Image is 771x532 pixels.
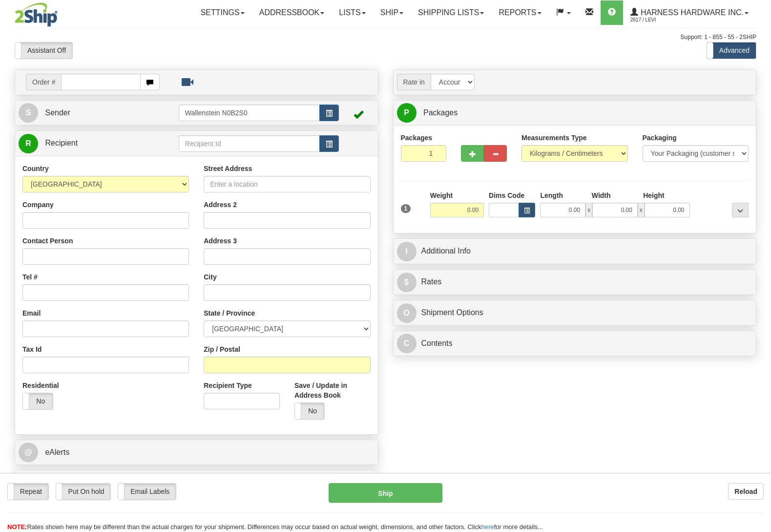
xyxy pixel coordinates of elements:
[22,308,41,318] label: Email
[332,0,373,25] a: Lists
[643,191,665,200] label: Height
[19,443,38,462] span: @
[179,135,320,152] input: Recipient Id
[397,103,417,123] span: P
[491,0,548,25] a: Reports
[521,133,587,143] label: Measurements Type
[707,43,756,59] label: Advanced
[204,381,252,390] label: Recipient Type
[8,484,48,500] label: Repeat
[638,8,744,17] span: Harness Hardware Inc.
[19,134,38,153] span: R
[734,488,757,495] b: Reload
[22,272,38,282] label: Tel #
[19,103,179,123] a: S Sender
[630,15,704,25] span: 2617 / Levi
[19,133,161,153] a: R Recipient
[15,2,58,27] img: logo2617.jpg
[118,484,176,500] label: Email Labels
[193,0,252,25] a: Settings
[204,176,370,192] input: Enter a location
[481,523,494,531] a: here
[204,344,240,354] label: Zip / Postal
[397,74,431,90] span: Rate in
[56,484,111,500] label: Put On hold
[540,191,563,200] label: Length
[592,191,611,200] label: Width
[7,523,27,531] span: NOTE:
[430,191,453,200] label: Weight
[179,105,320,121] input: Sender Id
[397,303,417,323] span: O
[749,216,770,316] iframe: chat widget
[19,103,38,123] span: S
[23,393,53,409] label: No
[643,133,677,143] label: Packaging
[204,272,216,282] label: City
[45,448,69,456] span: eAlerts
[638,203,645,217] span: x
[585,203,592,217] span: x
[45,139,78,147] span: Recipient
[401,133,433,143] label: Packages
[15,43,72,59] label: Assistant Off
[423,108,458,117] span: Packages
[204,308,255,318] label: State / Province
[397,241,753,261] a: IAdditional Info
[204,236,237,246] label: Address 3
[373,0,411,25] a: Ship
[22,200,54,210] label: Company
[489,191,524,200] label: Dims Code
[295,403,325,419] label: No
[26,74,61,90] span: Order #
[22,164,49,173] label: Country
[728,483,764,500] button: Reload
[22,236,73,246] label: Contact Person
[397,103,753,123] a: P Packages
[397,273,417,292] span: $
[204,164,252,173] label: Street Address
[204,200,237,210] label: Address 2
[22,381,59,390] label: Residential
[397,272,753,292] a: $Rates
[401,204,411,213] span: 1
[411,0,491,25] a: Shipping lists
[623,0,756,25] a: Harness Hardware Inc. 2617 / Levi
[329,483,442,503] button: Ship
[22,344,42,354] label: Tax Id
[397,303,753,323] a: OShipment Options
[252,0,332,25] a: Addressbook
[294,381,371,400] label: Save / Update in Address Book
[732,203,749,217] div: ...
[45,108,70,117] span: Sender
[397,242,417,261] span: I
[397,334,417,353] span: C
[19,443,375,463] a: @ eAlerts
[15,33,756,42] div: Support: 1 - 855 - 55 - 2SHIP
[397,334,753,354] a: CContents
